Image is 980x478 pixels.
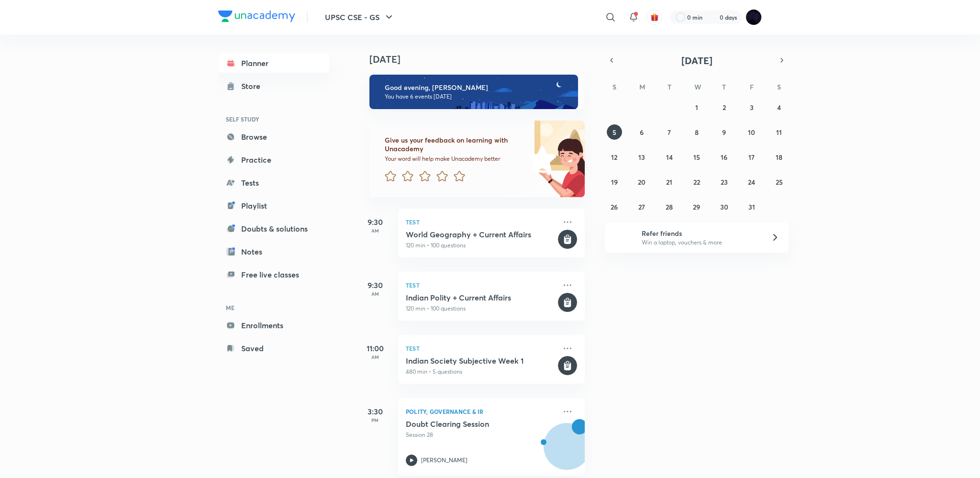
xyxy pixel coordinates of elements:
img: feedback_image [495,121,585,197]
button: October 19, 2025 [607,174,622,189]
p: Test [406,216,556,228]
abbr: Wednesday [694,82,701,91]
button: avatar [647,10,662,25]
abbr: October 12, 2025 [611,153,617,162]
abbr: Tuesday [668,82,671,91]
abbr: October 2, 2025 [723,103,726,112]
abbr: October 4, 2025 [777,103,781,112]
h6: ME [218,300,329,316]
p: 120 min • 100 questions [406,241,556,250]
p: Polity, Governance & IR [406,406,556,417]
h5: Indian Society Subjective Week 1 [406,356,556,366]
abbr: October 11, 2025 [776,128,782,137]
abbr: October 20, 2025 [638,178,646,187]
abbr: October 7, 2025 [668,128,671,137]
button: October 23, 2025 [716,174,732,189]
button: October 18, 2025 [771,149,787,165]
a: Planner [218,54,329,73]
abbr: October 23, 2025 [721,178,728,187]
button: October 8, 2025 [689,124,704,140]
abbr: Saturday [777,82,781,91]
button: October 21, 2025 [662,174,677,189]
button: October 13, 2025 [634,149,649,165]
button: October 14, 2025 [662,149,677,165]
h5: 9:30 [356,279,394,291]
abbr: October 28, 2025 [666,202,673,211]
button: October 7, 2025 [662,124,677,140]
button: October 20, 2025 [634,174,649,189]
p: Your word will help make Unacademy better [385,155,524,163]
abbr: October 6, 2025 [640,128,644,137]
a: Notes [218,242,329,261]
p: Test [406,343,556,354]
a: Doubts & solutions [218,219,329,238]
p: PM [356,417,394,423]
p: [PERSON_NAME] [421,456,468,465]
h5: 9:30 [356,216,394,228]
abbr: Sunday [612,82,616,91]
button: October 30, 2025 [716,199,732,214]
h6: Good evening, [PERSON_NAME] [385,83,569,92]
button: October 3, 2025 [744,100,759,115]
h5: 11:00 [356,343,394,354]
p: 120 min • 100 questions [406,304,556,313]
abbr: October 22, 2025 [693,178,700,187]
abbr: October 30, 2025 [720,202,728,211]
abbr: October 16, 2025 [721,153,727,162]
img: Company Logo [218,11,295,22]
abbr: October 10, 2025 [748,128,755,137]
h6: SELF STUDY [218,111,329,127]
p: 480 min • 5 questions [406,367,556,376]
abbr: October 24, 2025 [748,178,755,187]
a: Saved [218,339,329,358]
button: October 22, 2025 [689,174,704,189]
p: AM [356,228,394,233]
a: Browse [218,127,329,146]
p: AM [356,291,394,297]
p: AM [356,354,394,360]
abbr: Friday [750,82,754,91]
abbr: October 25, 2025 [776,178,783,187]
button: October 12, 2025 [607,149,622,165]
abbr: October 31, 2025 [748,202,755,211]
button: October 16, 2025 [716,149,732,165]
a: Company Logo [218,11,295,24]
a: Free live classes [218,265,329,284]
button: October 29, 2025 [689,199,704,214]
abbr: October 29, 2025 [693,202,700,211]
img: avatar [650,13,659,22]
button: October 1, 2025 [689,100,704,115]
abbr: October 17, 2025 [748,153,755,162]
abbr: October 26, 2025 [611,202,618,211]
button: October 28, 2025 [662,199,677,214]
p: You have 6 events [DATE] [385,93,569,100]
button: October 25, 2025 [771,174,787,189]
h6: Refer friends [642,228,759,238]
button: UPSC CSE - GS [319,8,401,27]
button: October 31, 2025 [744,199,759,214]
abbr: October 21, 2025 [666,178,672,187]
img: evening [369,75,578,109]
h4: [DATE] [369,54,594,65]
button: October 11, 2025 [771,124,787,140]
img: Megha Gor [746,9,762,25]
button: October 10, 2025 [744,124,759,140]
a: Tests [218,173,329,192]
button: October 24, 2025 [744,174,759,189]
button: October 2, 2025 [716,100,732,115]
abbr: October 15, 2025 [693,153,700,162]
abbr: October 5, 2025 [612,128,616,137]
img: streak [708,12,718,22]
p: Test [406,279,556,291]
p: Win a laptop, vouchers & more [642,238,759,247]
button: October 15, 2025 [689,149,704,165]
abbr: October 13, 2025 [638,153,645,162]
button: October 6, 2025 [634,124,649,140]
button: October 17, 2025 [744,149,759,165]
h6: Give us your feedback on learning with Unacademy [385,136,524,153]
abbr: Thursday [722,82,726,91]
abbr: October 3, 2025 [750,103,754,112]
h5: 3:30 [356,406,394,417]
button: October 4, 2025 [771,100,787,115]
span: [DATE] [681,54,713,67]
